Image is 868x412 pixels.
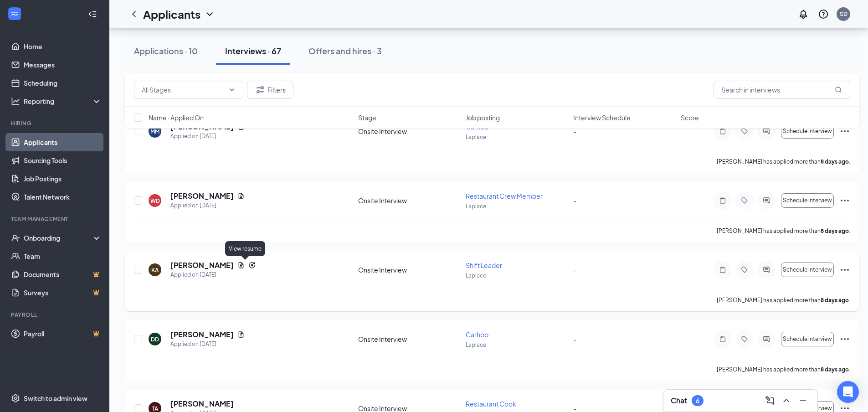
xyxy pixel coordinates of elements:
[466,400,516,408] span: Restaurant Cook
[739,197,750,204] svg: Tag
[798,9,809,20] svg: Notifications
[761,335,772,343] svg: ActiveChat
[717,197,728,204] svg: Note
[88,10,97,19] svg: Collapse
[237,192,245,200] svg: Document
[151,335,159,343] div: DD
[225,241,265,256] div: View resume
[24,74,102,92] a: Scheduling
[248,262,256,269] svg: Reapply
[24,233,94,242] div: Onboarding
[818,9,829,20] svg: QuestionInfo
[466,341,568,349] p: Laplace
[170,340,245,349] div: Applied on [DATE]
[143,6,200,22] h1: Applicants
[783,267,832,273] span: Schedule interview
[24,188,102,206] a: Talent Network
[358,196,460,205] div: Onsite Interview
[781,332,834,346] button: Schedule interview
[170,260,234,270] h5: [PERSON_NAME]
[839,195,850,206] svg: Ellipses
[24,56,102,74] a: Messages
[24,97,102,106] div: Reporting
[149,113,204,122] span: Name · Applied On
[696,397,699,405] div: 6
[237,262,245,269] svg: Document
[24,170,102,188] a: Job Postings
[839,264,850,275] svg: Ellipses
[717,158,850,165] p: [PERSON_NAME] has applied more than .
[170,399,234,409] h5: [PERSON_NAME]
[717,335,728,343] svg: Note
[24,283,102,302] a: SurveysCrown
[839,334,850,345] svg: Ellipses
[761,266,772,273] svg: ActiveChat
[358,113,376,122] span: Stage
[11,215,100,223] div: Team Management
[225,45,281,57] div: Interviews · 67
[24,247,102,265] a: Team
[779,393,794,408] button: ChevronUp
[840,10,847,18] div: SD
[24,151,102,170] a: Sourcing Tools
[204,9,215,20] svg: ChevronDown
[573,335,576,343] span: -
[11,233,20,242] svg: UserCheck
[228,86,236,93] svg: ChevronDown
[763,393,777,408] button: ComposeMessage
[466,330,488,339] span: Carhop
[717,266,728,273] svg: Note
[821,227,849,234] b: 8 days ago
[797,395,808,406] svg: Minimize
[573,266,576,274] span: -
[835,86,842,93] svg: MagnifyingGlass
[781,263,834,277] button: Schedule interview
[24,324,102,343] a: PayrollCrown
[11,394,20,403] svg: Settings
[358,265,460,274] div: Onsite Interview
[150,197,160,205] div: WD
[783,336,832,342] span: Schedule interview
[466,113,500,122] span: Job posting
[24,265,102,283] a: DocumentsCrown
[466,261,502,269] span: Shift Leader
[781,193,834,208] button: Schedule interview
[237,331,245,338] svg: Document
[573,196,576,205] span: -
[761,197,772,204] svg: ActiveChat
[170,201,245,210] div: Applied on [DATE]
[247,81,293,99] button: Filter Filters
[821,297,849,304] b: 8 days ago
[11,311,100,319] div: Payroll
[821,366,849,373] b: 8 days ago
[796,393,810,408] button: Minimize
[128,9,139,20] svg: ChevronLeft
[170,191,234,201] h5: [PERSON_NAME]
[24,133,102,151] a: Applicants
[466,272,568,279] p: Laplace
[714,81,850,99] input: Search in interviews
[466,202,568,210] p: Laplace
[134,45,198,57] div: Applications · 10
[308,45,382,57] div: Offers and hires · 3
[151,266,159,274] div: KA
[739,266,750,273] svg: Tag
[681,113,699,122] span: Score
[837,381,859,403] div: Open Intercom Messenger
[765,395,776,406] svg: ComposeMessage
[717,296,850,304] p: [PERSON_NAME] has applied more than .
[781,395,792,406] svg: ChevronUp
[821,158,849,165] b: 8 days ago
[573,113,631,122] span: Interview Schedule
[466,192,543,200] span: Restaurant Crew Member
[11,97,20,106] svg: Analysis
[783,197,832,204] span: Schedule interview
[142,85,225,95] input: All Stages
[10,9,19,18] svg: WorkstreamLogo
[11,119,100,127] div: Hiring
[24,37,102,56] a: Home
[255,84,266,95] svg: Filter
[170,330,234,340] h5: [PERSON_NAME]
[170,270,256,279] div: Applied on [DATE]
